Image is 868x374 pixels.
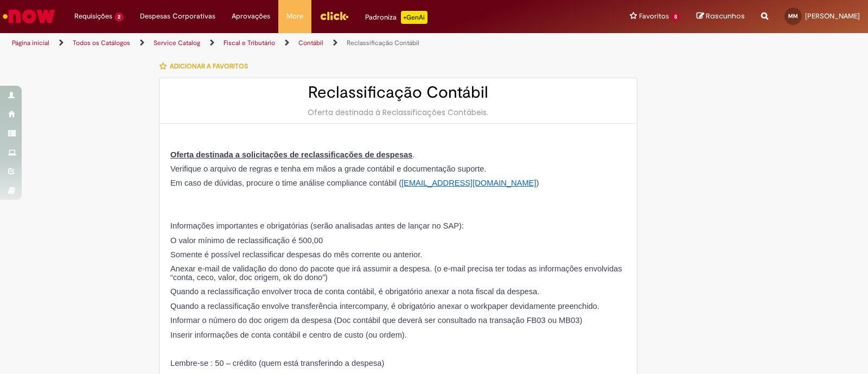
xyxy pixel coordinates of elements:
[170,151,626,160] p: .
[140,11,215,22] span: Despesas Corporativas
[224,39,275,47] a: Fiscal e Tributário
[170,251,626,259] p: Somente é possível reclassificar despesas do mês corrente ou anterior.
[170,165,626,174] p: Verifique o arquivo de regras e tenha em mãos a grade contábil e documentação suporte.
[154,39,200,47] a: Service Catalog
[805,11,860,21] span: [PERSON_NAME]
[159,55,254,78] button: Adicionar a Favoritos
[671,12,680,22] span: 5
[401,179,536,187] a: [EMAIL_ADDRESS][DOMAIN_NAME]
[170,237,626,245] p: O valor mínimo de reclassificação é 500,00
[74,11,112,22] span: Requisições
[365,11,427,24] div: Padroniza
[697,11,745,22] a: Rascunhos
[170,179,626,188] p: Em caso de dúvidas, procure o time análise compliance contábil ( )
[114,12,124,22] span: 2
[170,265,626,282] p: Anexar e-mail de validação do dono do pacote que irá assumir a despesa. (o e-mail precisa ter tod...
[12,39,49,47] a: Página inicial
[639,11,669,22] span: Favoritos
[73,39,130,47] a: Todos os Catálogos
[706,11,745,21] span: Rascunhos
[170,288,626,296] p: Quando a reclassificação envolver troca de conta contábil, é obrigatório anexar a nota fiscal da ...
[170,302,626,311] p: Quando a reclassificação envolve transferência intercompany, é obrigatório anexar o workpaper dev...
[788,12,798,20] span: MM
[8,33,571,53] ul: Trilhas de página
[170,331,626,340] p: Inserir informações de conta contábil e centro de custo (ou ordem).
[1,5,57,27] img: ServiceNow
[347,39,419,47] a: Reclassificação Contábil
[298,39,323,47] a: Contábil
[232,11,270,22] span: Aprovações
[170,107,626,118] div: Oferta destinada à Reclassificações Contábeis.
[170,62,248,71] span: Adicionar a Favoritos
[170,84,626,102] h2: Reclassificação Contábil
[320,8,349,24] img: click_logo_yellow_360x200.png
[170,150,412,159] u: Oferta destinada a solicitações de reclassificações de despesas
[170,222,626,231] p: Informações importantes e obrigatórias (serão analisadas antes de lançar no SAP):
[401,11,427,24] p: +GenAi
[170,359,626,368] p: Lembre-se : 50 – crédito (quem está transferindo a despesa)
[170,316,626,325] p: Informar o número do doc origem da despesa (Doc contábil que deverá ser consultado na transação F...
[286,11,303,22] span: More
